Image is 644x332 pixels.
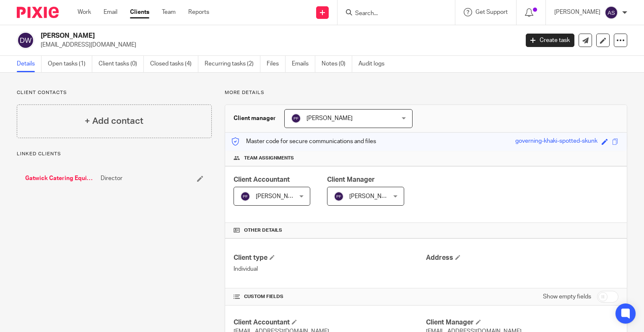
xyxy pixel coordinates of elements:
[17,151,212,157] p: Linked clients
[234,293,426,300] h4: CUSTOM FIELDS
[150,56,198,72] a: Closed tasks (4)
[306,115,353,121] span: [PERSON_NAME]
[231,137,376,146] p: Master code for secure communications and files
[605,6,618,19] img: svg%3E
[130,8,149,16] a: Clients
[188,8,209,16] a: Reports
[349,193,395,199] span: [PERSON_NAME]
[41,41,513,49] p: [EMAIL_ADDRESS][DOMAIN_NAME]
[292,56,315,72] a: Emails
[554,8,600,16] p: [PERSON_NAME]
[354,10,430,18] input: Search
[48,56,92,72] a: Open tasks (1)
[240,191,250,201] img: svg%3E
[358,56,391,72] a: Audit logs
[322,56,352,72] a: Notes (0)
[225,89,627,96] p: More details
[85,115,143,128] h4: + Add contact
[234,318,426,327] h4: Client Accountant
[25,174,96,183] a: Gatwick Catering Equipment & Servicing Ltd
[17,31,34,49] img: svg%3E
[515,137,597,146] div: governing-khaki-spotted-skunk
[327,176,375,183] span: Client Manager
[267,56,286,72] a: Files
[543,293,591,301] label: Show empty fields
[475,9,508,15] span: Get Support
[234,265,426,273] p: Individual
[205,56,260,72] a: Recurring tasks (2)
[234,176,290,183] span: Client Accountant
[162,8,176,16] a: Team
[17,7,59,18] img: Pixie
[78,8,91,16] a: Work
[101,174,122,183] span: Director
[291,113,301,123] img: svg%3E
[334,191,344,201] img: svg%3E
[426,318,618,327] h4: Client Manager
[99,56,144,72] a: Client tasks (0)
[41,31,419,40] h2: [PERSON_NAME]
[526,34,574,47] a: Create task
[256,193,302,199] span: [PERSON_NAME]
[104,8,117,16] a: Email
[244,155,294,162] span: Team assignments
[17,56,42,72] a: Details
[426,254,618,262] h4: Address
[234,114,276,123] h3: Client manager
[17,89,212,96] p: Client contacts
[234,254,426,262] h4: Client type
[244,227,282,234] span: Other details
